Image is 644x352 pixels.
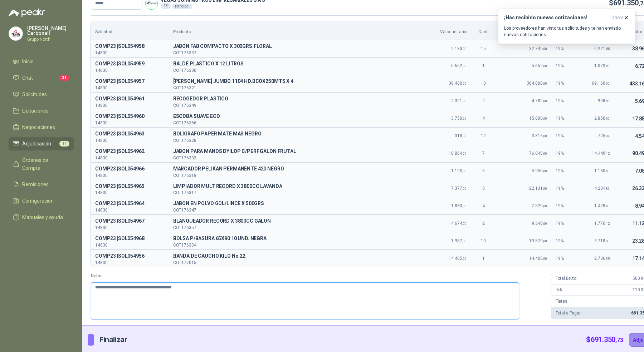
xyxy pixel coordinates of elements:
[95,130,165,138] p: COMP23 | SOL054963
[173,60,419,68] span: BALDE PLASTICO X 12 LITROS
[471,197,496,215] td: 4
[449,151,467,156] span: 10.864
[451,116,467,121] span: 3.750
[471,215,496,232] td: 2
[95,182,165,191] p: COMP23 | SOL054965
[532,168,547,173] span: 5.950
[173,112,419,121] p: E
[556,298,567,305] p: Fletes
[173,77,419,86] p: P
[95,156,165,160] p: 14830
[9,88,74,101] a: Solicitudes
[22,140,51,148] span: Adjudicación
[22,58,34,65] span: Inicio
[462,134,467,138] span: ,00
[598,133,610,138] span: 725
[91,21,169,40] th: Solicitud
[95,165,165,173] p: COMP23 | SOL054966
[95,225,165,230] p: 14830
[551,197,578,215] td: 19 %
[551,75,578,92] td: 19 %
[529,186,547,191] span: 22.131
[173,182,419,191] p: L
[529,46,547,51] span: 32.745
[551,215,578,232] td: 19 %
[594,116,610,121] span: 2.850
[605,47,610,51] span: ,55
[551,92,578,110] td: 19 %
[95,121,165,125] p: 14830
[9,27,23,40] img: Company Logo
[9,9,45,17] img: Logo peakr
[471,57,496,75] td: 1
[551,232,578,250] td: 19 %
[173,217,419,225] p: B
[532,133,547,138] span: 3.816
[551,180,578,197] td: 19 %
[532,63,547,68] span: 5.652
[451,46,467,51] span: 2.183
[471,162,496,180] td: 5
[462,116,467,120] span: ,00
[9,210,74,224] a: Manuales y ayuda
[173,190,419,195] p: COT176317
[504,25,629,38] p: Los proveedores han visto tus solicitudes y te han enviado nuevas cotizaciones.
[498,9,635,44] button: ¡Has recibido nuevas cotizaciones!ahora Los proveedores han visto tus solicitudes y te han enviad...
[471,21,496,40] th: Cant.
[529,151,547,156] span: 76.048
[451,203,467,208] span: 1.880
[471,92,496,110] td: 2
[173,225,419,230] p: COT176357
[586,334,623,345] p: $
[95,199,165,208] p: COMP23 | SOL054964
[462,222,467,225] span: ,00
[22,180,49,188] span: Remisiones
[22,90,47,98] span: Solicitudes
[543,99,547,103] span: ,00
[455,133,467,138] span: 318
[173,234,419,243] p: B
[95,77,165,86] p: COMP23 | SOL054957
[605,134,610,138] span: ,04
[471,232,496,250] td: 10
[462,187,467,190] span: ,00
[9,120,74,134] a: Negociaciones
[551,145,578,162] td: 19 %
[471,75,496,92] td: 10
[173,130,419,138] p: B
[173,261,419,265] p: COT177015
[551,250,578,267] td: 19 %
[95,95,165,103] p: COMP23 | SOL054961
[543,187,547,190] span: ,00
[173,147,419,156] p: J
[551,110,578,127] td: 19 %
[173,165,419,173] span: MARCADOR PELIKAN PERMANENTE 420 NEGRO
[551,127,578,145] td: 19 %
[462,152,467,155] span: ,00
[504,15,609,21] h3: ¡Has recibido nuevas cotizaciones!
[543,64,547,68] span: ,00
[173,182,419,191] span: LIMPIADOR MULT RECORD X 3800CC LAVANDA
[173,86,419,90] p: COT176321
[95,86,165,90] p: 14830
[605,187,610,190] span: ,89
[173,95,419,103] p: R
[543,116,547,120] span: ,00
[543,134,547,138] span: ,00
[95,234,165,243] p: COMP23 | SOL054968
[605,169,610,173] span: ,50
[173,199,419,208] p: J
[9,137,74,150] a: Adjudicación14
[22,107,49,115] span: Licitaciones
[173,234,419,243] span: BOLSA P/BASURA 65X90 10 UND. NEGRA
[172,4,192,9] div: Principal
[22,123,55,131] span: Negociaciones
[591,335,623,344] span: 691.350
[462,169,467,173] span: ,00
[95,42,165,51] p: COMP23 | SOL054958
[9,194,74,208] a: Configuración
[95,103,165,108] p: 14830
[605,204,610,208] span: ,80
[173,138,419,143] p: COT176328
[173,95,419,103] span: RECOGEDOR PLASTICO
